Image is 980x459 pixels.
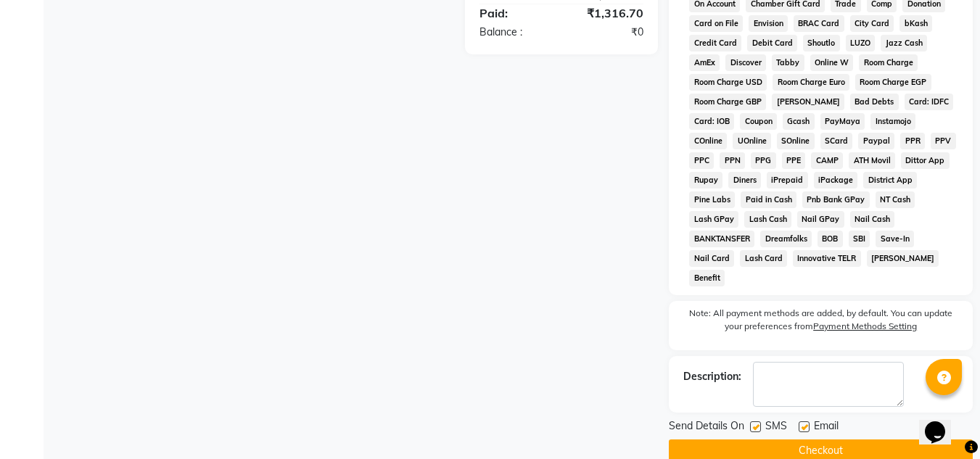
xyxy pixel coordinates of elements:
span: Debit Card [747,35,797,51]
span: District App [863,172,917,189]
span: SMS [765,418,787,437]
span: SCard [820,133,853,149]
span: NT Cash [876,191,915,208]
span: PPG [751,152,776,169]
span: PayMaya [820,113,865,130]
label: Note: All payment methods are added, by default. You can update your preferences from [683,307,958,339]
span: UOnline [733,133,771,149]
span: Room Charge Euro [773,74,849,91]
span: Rupay [689,172,722,189]
span: Pine Labs [689,191,735,208]
span: PPE [782,152,806,169]
span: Card: IDFC [905,94,954,110]
span: Nail Card [689,250,734,267]
span: CAMP [811,152,843,169]
span: [PERSON_NAME] [772,94,844,110]
span: PPN [720,152,745,169]
span: Gcash [783,113,815,130]
span: Jazz Cash [881,35,927,51]
span: ATH Movil [849,152,895,169]
span: LUZO [846,35,876,51]
span: Nail GPay [797,211,844,228]
span: Paypal [858,133,894,149]
span: Innovative TELR [793,250,861,267]
span: iPrepaid [767,172,808,189]
span: Nail Cash [850,211,895,228]
span: Email [814,418,839,437]
span: COnline [689,133,727,149]
span: Bad Debts [850,94,899,110]
span: Tabby [772,54,804,71]
span: [PERSON_NAME] [867,250,939,267]
span: City Card [850,15,894,32]
span: PPV [931,133,956,149]
span: iPackage [814,172,858,189]
div: ₹0 [561,25,654,40]
span: bKash [899,15,932,32]
span: Room Charge USD [689,74,767,91]
span: Room Charge GBP [689,94,766,110]
span: Instamojo [870,113,915,130]
span: Credit Card [689,35,741,51]
span: BRAC Card [794,15,844,32]
div: ₹1,316.70 [561,4,654,22]
span: Discover [725,54,766,71]
span: Room Charge EGP [855,74,931,91]
span: Envision [749,15,788,32]
span: Save-In [876,231,914,247]
span: BOB [818,231,843,247]
span: Lash Card [740,250,787,267]
span: Pnb Bank GPay [802,191,870,208]
span: Card on File [689,15,743,32]
span: Coupon [740,113,777,130]
span: Benefit [689,270,725,286]
span: Room Charge [859,54,918,71]
span: Send Details On [669,418,744,437]
label: Payment Methods Setting [813,320,917,333]
div: Paid: [469,4,561,22]
span: Lash GPay [689,211,738,228]
span: PPC [689,152,714,169]
span: PPR [900,133,925,149]
span: Lash Cash [744,211,791,228]
span: SOnline [777,133,815,149]
span: Dreamfolks [760,231,812,247]
span: Dittor App [901,152,950,169]
iframe: chat widget [919,401,965,444]
span: Diners [728,172,761,189]
span: Card: IOB [689,113,734,130]
span: AmEx [689,54,720,71]
span: SBI [849,231,870,247]
span: Online W [810,54,854,71]
div: Balance : [469,25,561,40]
span: BANKTANSFER [689,231,754,247]
span: Shoutlo [803,35,840,51]
span: Paid in Cash [741,191,796,208]
div: Description: [683,369,741,384]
